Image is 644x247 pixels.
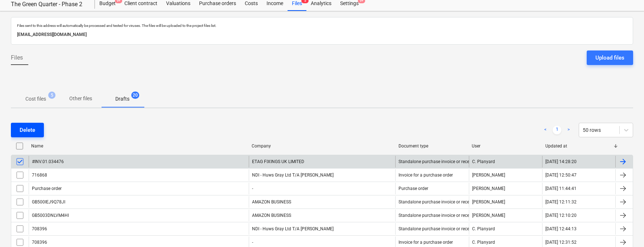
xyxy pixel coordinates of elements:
[469,223,542,235] div: C. Planyard
[17,31,627,39] p: [EMAIL_ADDRESS][DOMAIN_NAME]
[32,173,47,178] div: 716868
[31,143,246,149] div: Name
[399,159,474,164] div: Standalone purchase invoice or receipt
[472,143,540,149] div: User
[252,143,393,149] div: Company
[25,95,46,103] p: Cost files
[32,159,64,164] div: #INV.01.034476
[249,169,396,181] div: NDI - Huws Gray Ltd T/A [PERSON_NAME]
[608,212,644,247] iframe: Chat Widget
[252,240,253,245] div: -
[11,53,23,62] span: Files
[69,95,92,102] p: Other files
[541,126,550,134] a: Previous page
[469,156,542,167] div: C. Planyard
[32,186,62,191] div: Purchase order
[469,169,542,181] div: [PERSON_NAME]
[469,210,542,221] div: [PERSON_NAME]
[553,126,561,134] a: Page 1 is your current page
[249,210,396,221] div: AMAZON BUSINESS
[545,173,577,178] div: [DATE] 12:50:47
[469,196,542,208] div: [PERSON_NAME]
[399,213,474,218] div: Standalone purchase invoice or receipt
[545,199,577,205] div: [DATE] 12:11:32
[252,186,253,191] div: -
[587,50,633,65] button: Upload files
[399,186,428,191] div: Purchase order
[469,183,542,194] div: [PERSON_NAME]
[545,159,577,164] div: [DATE] 14:28:20
[32,226,47,231] div: 708396
[20,125,35,135] div: Delete
[545,186,577,191] div: [DATE] 11:44:41
[399,199,474,205] div: Standalone purchase invoice or receipt
[11,1,86,8] div: The Green Quarter - Phase 2
[399,143,466,149] div: Document type
[399,173,453,178] div: Invoice for a purchase order
[545,226,577,231] div: [DATE] 12:44:13
[249,156,396,167] div: ETAG FIXINGS UK LIMITED
[545,240,577,245] div: [DATE] 12:31:52
[595,53,624,62] div: Upload files
[48,92,55,99] span: 5
[564,126,573,134] a: Next page
[115,95,129,103] p: Drafts
[545,213,577,218] div: [DATE] 12:10:20
[11,123,44,137] button: Delete
[545,143,613,149] div: Updated at
[32,199,65,205] div: GB500IEJ9Q78JI
[249,223,396,235] div: NDI - Huws Gray Ltd T/A [PERSON_NAME]
[399,226,474,231] div: Standalone purchase invoice or receipt
[32,213,69,218] div: GB5003DNLVM4HI
[399,240,453,245] div: Invoice for a purchase order
[17,23,627,28] p: Files sent to this address will automatically be processed and tested for viruses. The files will...
[249,196,396,208] div: AMAZON BUSINESS
[32,240,47,245] div: 708396
[131,92,139,99] span: 20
